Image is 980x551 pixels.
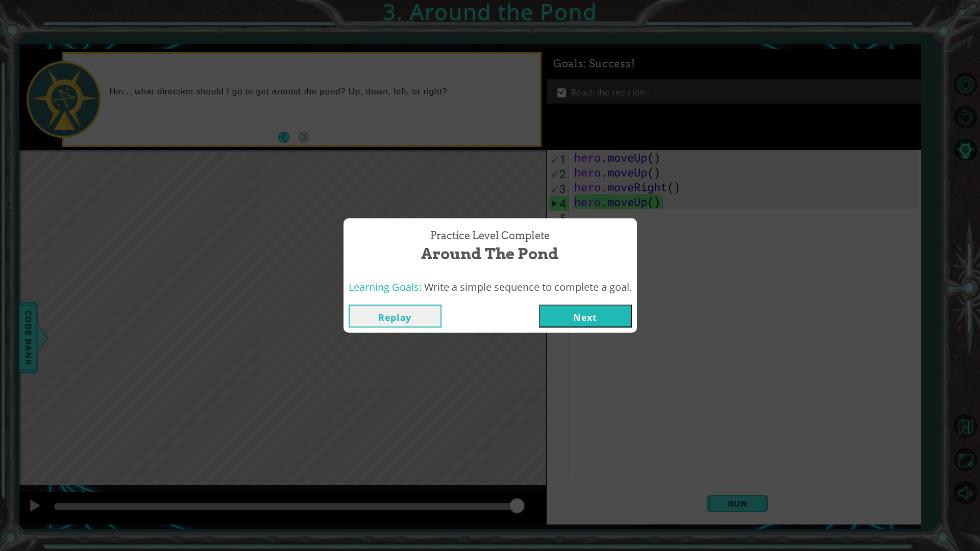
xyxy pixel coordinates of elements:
[349,305,442,328] button: Replay
[424,280,632,294] span: Write a simple sequence to complete a goal.
[539,305,632,328] button: Next
[421,243,559,265] span: Around the Pond
[430,229,550,243] span: Practice Level Complete
[349,280,422,294] span: Learning Goals:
